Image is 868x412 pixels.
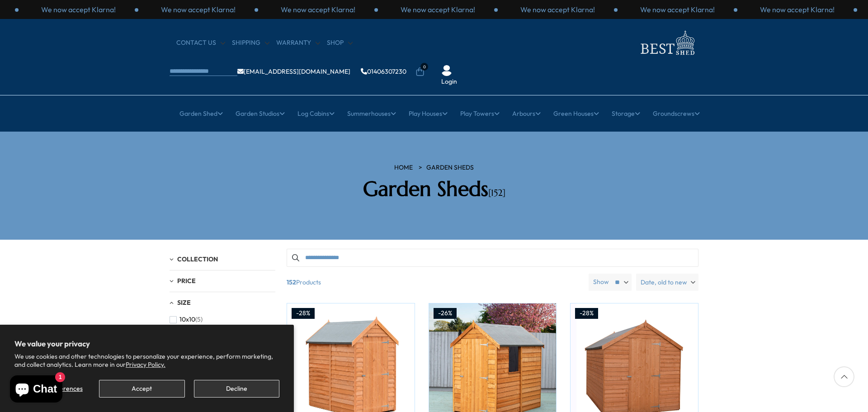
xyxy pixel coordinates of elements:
[420,63,428,71] span: 0
[347,102,396,125] a: Summerhouses
[641,274,687,291] span: Date, old to new
[14,339,279,348] h2: We value your privacy
[19,5,138,14] div: 2 / 3
[287,274,296,291] b: 152
[636,274,698,291] label: Date, old to new
[415,67,425,76] a: 0
[258,5,378,14] div: 1 / 3
[612,102,640,125] a: Storage
[237,68,350,75] a: [EMAIL_ADDRESS][DOMAIN_NAME]
[195,316,203,323] span: (5)
[161,5,236,14] p: We now accept Klarna!
[760,5,835,14] p: We now accept Klarna!
[236,102,285,125] a: Garden Studios
[441,77,457,86] a: Login
[635,28,698,57] img: logo
[179,102,223,125] a: Garden Shed
[327,38,353,47] a: Shop
[179,316,195,323] span: 10x10
[283,274,585,291] span: Products
[653,102,700,125] a: Groundscrews
[426,163,474,172] a: Garden Sheds
[394,163,413,172] a: HOME
[488,187,505,199] span: [152]
[441,65,452,76] img: User Icon
[361,68,406,75] a: 01406307230
[498,5,618,14] div: 3 / 3
[593,278,609,287] label: Show
[99,380,184,398] button: Accept
[520,5,595,14] p: We now accept Klarna!
[281,5,355,14] p: We now accept Klarna!
[618,5,737,14] div: 1 / 3
[460,102,500,125] a: Play Towers
[409,102,448,125] a: Play Houses
[232,38,269,47] a: Shipping
[292,308,315,319] div: -28%
[287,249,698,267] input: Search products
[177,298,191,307] span: Size
[305,177,563,201] h2: Garden Sheds
[575,308,598,319] div: -28%
[378,5,498,14] div: 2 / 3
[7,375,65,405] inbox-online-store-chat: Shopify online store chat
[138,5,258,14] div: 3 / 3
[177,255,218,263] span: Collection
[276,38,320,47] a: Warranty
[297,102,335,125] a: Log Cabins
[41,5,116,14] p: We now accept Klarna!
[737,5,857,14] div: 2 / 3
[434,308,457,319] div: -26%
[126,360,165,369] a: Privacy Policy.
[177,277,196,285] span: Price
[640,5,715,14] p: We now accept Klarna!
[176,38,225,47] a: CONTACT US
[14,352,279,369] p: We use cookies and other technologies to personalize your experience, perform marketing, and coll...
[512,102,541,125] a: Arbours
[553,102,599,125] a: Green Houses
[170,313,203,326] button: 10x10
[194,380,279,398] button: Decline
[401,5,475,14] p: We now accept Klarna!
